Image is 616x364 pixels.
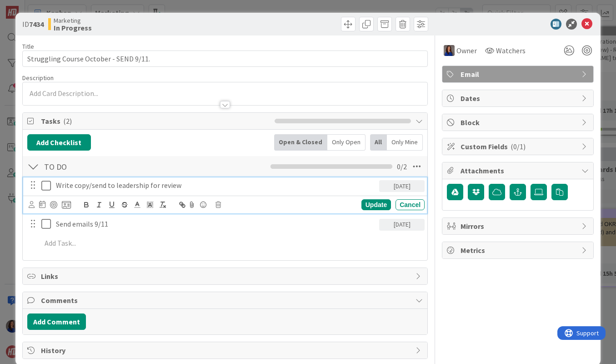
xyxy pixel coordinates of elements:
span: Email [461,69,577,80]
span: Watchers [496,45,526,56]
span: 0 / 2 [397,161,407,172]
span: Description [22,74,54,82]
b: In Progress [54,24,92,31]
span: Marketing [54,17,92,24]
span: Mirrors [461,221,577,232]
div: Open & Closed [274,134,327,151]
span: Comments [41,295,411,306]
span: History [41,345,411,356]
button: Add Comment [27,313,86,330]
div: Cancel [396,199,425,210]
span: Metrics [461,245,577,256]
div: Only Open [327,134,366,151]
span: Owner [456,45,477,56]
p: Write copy/send to leadership for review [56,180,376,191]
span: Custom Fields [461,141,577,152]
button: Add Checklist [27,134,91,151]
div: [DATE] [379,219,425,231]
p: Send emails 9/11 [56,219,376,229]
div: Update [361,199,391,210]
span: Links [41,271,411,282]
div: [DATE] [379,180,425,192]
img: SL [444,45,455,56]
input: type card name here... [22,51,428,67]
span: ID [22,19,44,30]
span: Block [461,117,577,128]
span: Support [19,1,41,12]
input: Add Checklist... [41,158,209,175]
label: Title [22,42,34,51]
b: 7434 [29,20,44,29]
div: Only Mine [387,134,423,151]
span: ( 2 ) [63,116,72,126]
span: Tasks [41,116,270,126]
div: All [370,134,387,151]
span: Dates [461,93,577,104]
span: ( 0/1 ) [511,142,526,151]
span: Attachments [461,165,577,176]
